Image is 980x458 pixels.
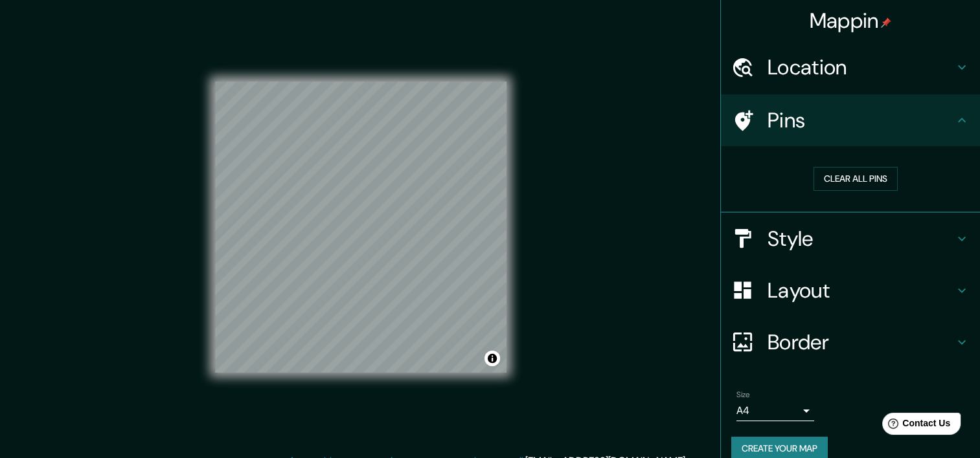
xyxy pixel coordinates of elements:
label: Size [736,389,750,400]
div: Style [721,213,980,265]
button: Clear all pins [814,167,898,191]
div: Layout [721,265,980,316]
div: Pins [721,94,980,146]
div: A4 [736,400,814,421]
h4: Pins [768,107,954,133]
button: Toggle attribution [484,351,500,366]
h4: Mappin [810,8,892,34]
canvas: Map [215,82,507,373]
iframe: Help widget launcher [865,408,966,444]
h4: Style [768,226,954,252]
h4: Layout [768,278,954,303]
img: pin-icon.png [881,17,891,28]
h4: Location [768,54,954,80]
div: Border [721,316,980,368]
h4: Border [768,329,954,355]
div: Location [721,41,980,93]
